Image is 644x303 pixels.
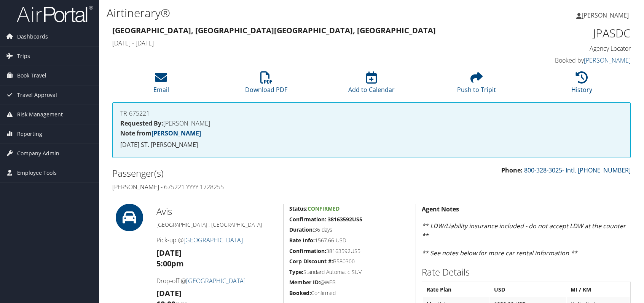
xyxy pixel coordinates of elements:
a: 800-328-3025- Intl. [PHONE_NUMBER] [524,166,631,174]
h4: [PERSON_NAME] - 675221 YYYY 1728255 [112,183,366,191]
a: [GEOGRAPHIC_DATA] [183,236,243,244]
strong: Corp Discount #: [289,258,333,265]
h2: Rate Details [422,266,631,279]
h4: Agency Locator [510,44,631,53]
span: Employee Tools [17,163,57,182]
a: History [571,76,592,94]
span: Dashboards [17,27,48,46]
h5: 36 days [289,226,410,234]
strong: [DATE] [156,248,182,258]
strong: Member ID: [289,279,320,286]
h4: Booked by [510,56,631,64]
span: Confirmed [308,205,340,212]
span: Book Travel [17,66,46,85]
span: Trips [17,47,30,66]
a: [PERSON_NAME] [576,4,636,27]
h2: Passenger(s) [112,167,366,180]
strong: Agent Notes [422,205,459,213]
strong: Booked: [289,289,311,297]
a: Add to Calendar [348,76,395,94]
strong: Confirmation: [289,247,326,255]
a: Push to Tripit [457,76,496,94]
h5: @WEB [289,279,410,286]
h5: Confirmed [289,289,410,297]
strong: Rate Info: [289,237,315,244]
strong: Status: [289,205,308,212]
strong: Phone: [501,166,523,174]
span: Reporting [17,124,42,143]
h1: JPASDC [510,25,631,41]
strong: Type: [289,268,303,276]
th: USD [490,283,566,297]
h1: Airtinerary® [107,5,460,21]
strong: [DATE] [156,288,182,298]
em: ** LDW/Liability insurance included - do not accept LDW at the counter ** [422,222,626,240]
strong: Requested By: [120,119,163,127]
span: Travel Approval [17,85,57,105]
h4: TR-675221 [120,110,623,116]
h5: [GEOGRAPHIC_DATA] , [GEOGRAPHIC_DATA] [156,221,277,229]
h5: B580300 [289,258,410,265]
span: Risk Management [17,105,63,124]
span: Company Admin [17,144,59,163]
h4: [DATE] - [DATE] [112,39,498,47]
strong: Confirmation: 38163592US5 [289,216,362,223]
a: [PERSON_NAME] [584,56,631,64]
h4: [PERSON_NAME] [120,120,623,126]
h2: Avis [156,205,277,218]
em: ** See notes below for more car rental information ** [422,249,577,257]
span: [PERSON_NAME] [582,11,629,19]
strong: Note from [120,129,201,137]
th: Rate Plan [423,283,489,297]
h4: Pick-up @ [156,236,277,244]
strong: Duration: [289,226,314,233]
a: [GEOGRAPHIC_DATA] [186,277,245,285]
strong: 5:00pm [156,258,184,269]
strong: [GEOGRAPHIC_DATA], [GEOGRAPHIC_DATA] [GEOGRAPHIC_DATA], [GEOGRAPHIC_DATA] [112,25,436,35]
h4: Drop-off @ [156,277,277,285]
a: Email [153,76,169,94]
img: airportal-logo.png [17,5,93,23]
h5: 1567.66 USD [289,237,410,244]
th: MI / KM [567,283,630,297]
p: [DATE] ST. [PERSON_NAME] [120,140,623,150]
h5: Standard Automatic SUV [289,268,410,276]
a: Download PDF [245,76,287,94]
a: [PERSON_NAME] [151,129,201,137]
h5: 38163592US5 [289,247,410,255]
